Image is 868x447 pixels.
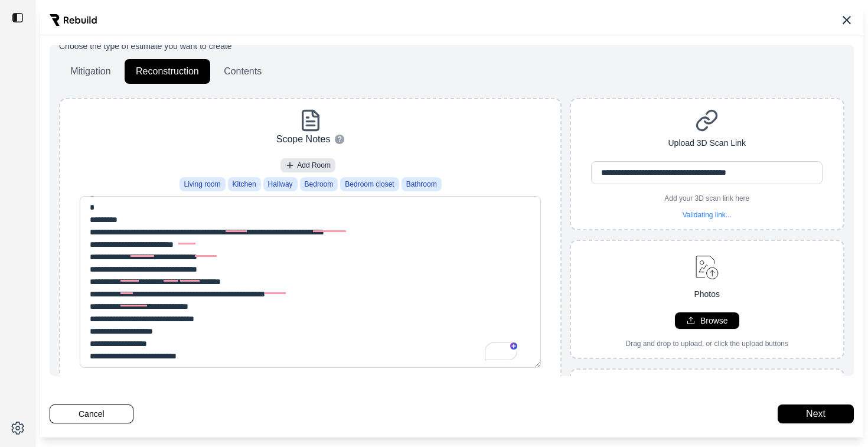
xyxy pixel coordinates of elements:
span: ? [338,135,342,144]
button: Reconstruction [125,59,210,84]
p: Validating link... [676,210,739,220]
button: Contents [213,59,273,84]
span: Hallway [268,180,293,189]
span: Living room [184,180,221,189]
button: Living room [180,177,226,191]
p: Drag and drop to upload, or click the upload buttons [625,339,788,348]
button: Browse [675,312,739,329]
button: Cancel [50,404,133,423]
p: Photos [694,288,720,301]
button: Mitigation [59,59,122,84]
span: Bedroom closet [345,180,394,189]
button: Bedroom closet [340,177,399,191]
img: toggle sidebar [12,12,24,24]
img: upload-image.svg [690,250,724,283]
p: Upload 3D Scan Link [668,137,746,149]
button: Bathroom [402,177,442,191]
p: Choose the type of estimate you want to create [59,40,844,52]
span: Bedroom [305,180,334,189]
textarea: To enrich screen reader interactions, please activate Accessibility in Grammarly extension settings [80,196,541,368]
img: Rebuild [50,14,97,26]
button: Kitchen [228,177,261,191]
button: Hallway [263,177,298,191]
button: Next [778,404,854,423]
p: Add your 3D scan link here [664,194,749,203]
span: Bathroom [406,180,437,189]
span: Kitchen [233,180,256,189]
span: Add Room [297,161,331,170]
p: Scope Notes [276,132,331,146]
p: Browse [700,315,728,327]
button: Add Room [280,158,335,172]
button: Bedroom [300,177,338,191]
